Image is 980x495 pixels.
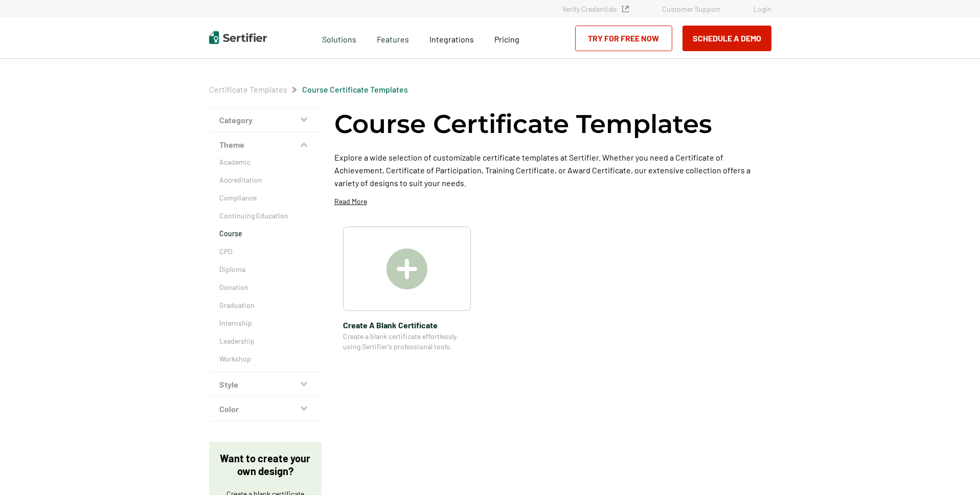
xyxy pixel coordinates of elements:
a: Certificate Templates [209,84,287,94]
a: Accreditation [219,175,311,185]
a: Customer Support [662,5,720,13]
p: Read More [334,196,367,207]
img: Sertifier | Digital Credentialing Platform [209,31,267,44]
a: Course Certificate Templates [302,84,408,94]
span: Certificate Templates [209,84,287,95]
span: Solutions [322,32,356,44]
a: Integrations [429,32,474,44]
div: Theme [209,157,322,372]
span: Create A Blank Certificate [343,319,471,331]
button: Style [209,372,322,397]
a: Donation [219,282,311,292]
span: Pricing [494,34,519,44]
p: Explore a wide selection of customizable certificate templates at Sertifier. Whether you need a C... [334,151,771,189]
a: Diploma [219,264,311,275]
p: Want to create your own design? [219,452,311,478]
a: Compliance [219,193,311,203]
a: Login [754,5,771,13]
span: Create a blank certificate effortlessly using Sertifier’s professional tools. [343,331,471,352]
a: Graduation [219,300,311,310]
h1: Course Certificate Templates [334,107,712,141]
img: Create A Blank Certificate [386,249,427,289]
a: Verify Credentials [562,5,629,13]
a: Try for Free Now [575,26,672,51]
a: Course [219,229,311,239]
a: CPD [219,246,311,257]
a: Workshop [219,354,311,364]
button: Color [209,397,322,421]
a: Leadership [219,336,311,346]
a: Academic [219,157,311,167]
span: Course Certificate Templates [302,84,408,95]
button: Category [209,108,322,132]
span: Integrations [429,34,474,44]
button: Theme [209,132,322,157]
a: Continuing Education [219,211,311,221]
a: Pricing [494,32,519,44]
a: Internship [219,318,311,328]
div: Breadcrumb [209,84,408,95]
span: Features [377,32,409,44]
img: Verified [622,6,629,12]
